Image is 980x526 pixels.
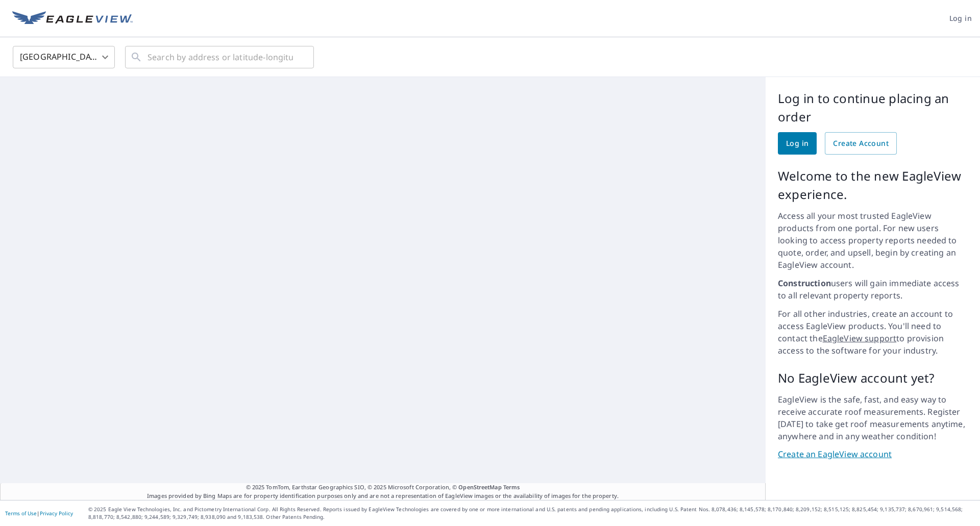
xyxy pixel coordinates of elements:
a: Create an EagleView account [778,448,968,460]
p: For all other industries, create an account to access EagleView products. You'll need to contact ... [778,308,968,357]
strong: Construction [778,278,831,289]
div: [GEOGRAPHIC_DATA] [13,43,115,71]
span: Log in [949,12,972,25]
a: Create Account [825,132,897,155]
p: EagleView is the safe, fast, and easy way to receive accurate roof measurements. Register [DATE] ... [778,393,968,442]
img: EV Logo [12,11,133,27]
a: EagleView support [823,333,897,344]
a: Terms [503,483,520,491]
p: | [5,510,73,516]
span: Log in [786,137,808,150]
p: © 2025 Eagle View Technologies, Inc. and Pictometry International Corp. All Rights Reserved. Repo... [88,506,975,521]
p: No EagleView account yet? [778,369,968,387]
span: Create Account [833,137,889,150]
span: © 2025 TomTom, Earthstar Geographics SIO, © 2025 Microsoft Corporation, © [246,483,520,492]
input: Search by address or latitude-longitude [148,43,293,71]
a: OpenStreetMap [458,483,501,491]
a: Terms of Use [5,510,37,517]
p: users will gain immediate access to all relevant property reports. [778,277,968,302]
a: Log in [778,132,817,155]
p: Log in to continue placing an order [778,89,968,126]
p: Access all your most trusted EagleView products from one portal. For new users looking to access ... [778,210,968,271]
p: Welcome to the new EagleView experience. [778,167,968,204]
a: Privacy Policy [40,510,73,517]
